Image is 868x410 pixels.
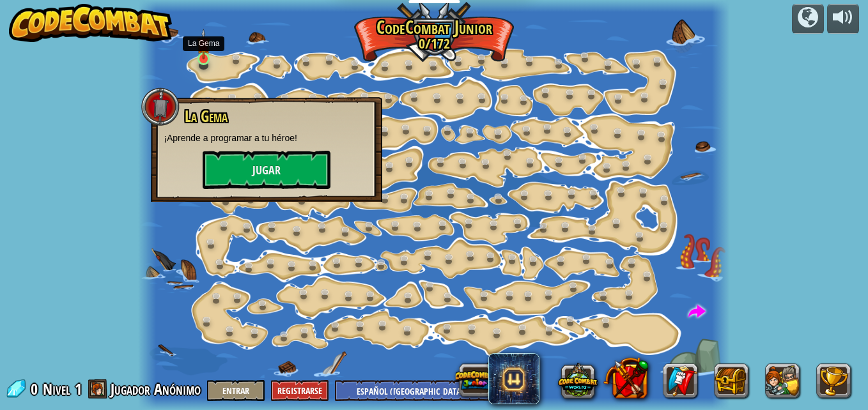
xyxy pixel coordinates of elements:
span: Jugador Anónimo [111,379,201,399]
button: Registrarse [271,380,329,401]
button: Entrar [207,380,265,401]
img: CodeCombat - Learn how to code by playing a game [9,4,173,42]
button: Ajustar el volúmen [827,4,859,34]
p: ¡Aprende a programar a tu héroe! [164,132,369,144]
span: 0 [31,379,42,399]
img: level-banner-unstarted.png [197,29,210,60]
span: Nivel [43,379,70,400]
button: Jugar [203,151,330,189]
button: Campañas [792,4,824,34]
span: 1 [75,379,82,399]
span: La Gema [185,105,228,127]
